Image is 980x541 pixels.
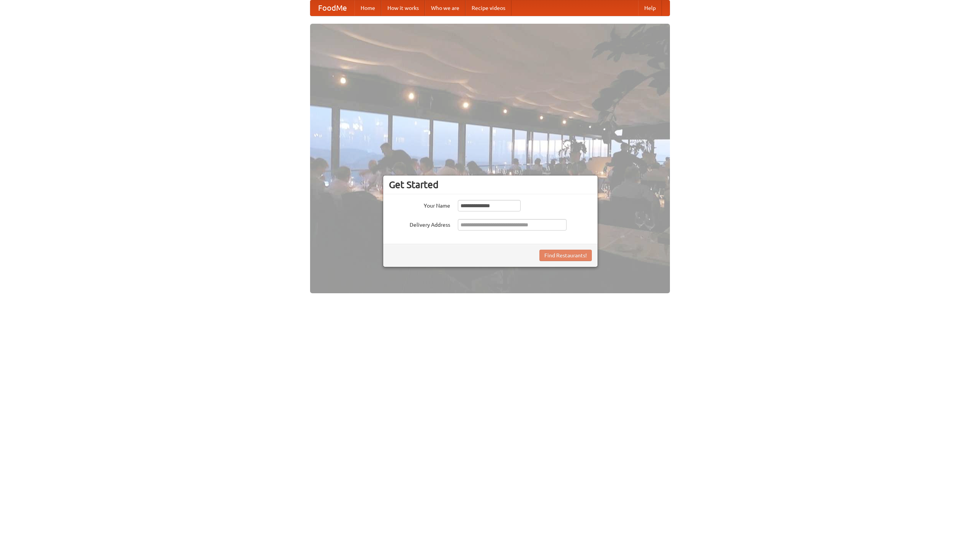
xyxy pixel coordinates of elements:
a: FoodMe [310,0,354,16]
a: Who we are [425,0,465,16]
label: Your Name [389,200,450,210]
button: Find Restaurants! [539,250,592,261]
a: Home [354,0,381,16]
h3: Get Started [389,179,592,190]
a: How it works [381,0,425,16]
label: Delivery Address [389,219,450,229]
a: Recipe videos [465,0,511,16]
a: Help [638,0,662,16]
